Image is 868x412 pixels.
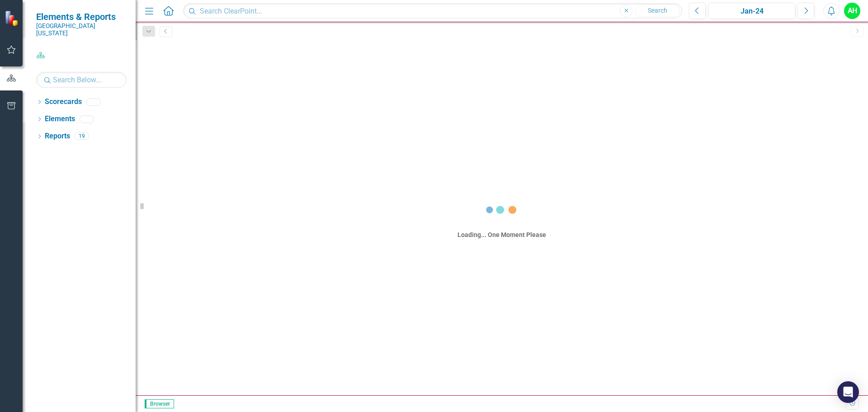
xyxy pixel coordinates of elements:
div: Open Intercom Messenger [837,381,859,403]
span: Search [648,7,667,14]
span: Browser [145,399,174,408]
button: Jan-24 [708,3,795,19]
span: Elements & Reports [36,11,127,22]
button: AH [844,3,860,19]
div: Jan-24 [712,6,792,17]
img: ClearPoint Strategy [5,10,20,26]
small: [GEOGRAPHIC_DATA][US_STATE] [36,22,127,37]
a: Reports [45,131,70,142]
input: Search ClearPoint... [183,3,682,19]
div: Loading... One Moment Please [458,230,546,239]
div: 19 [75,133,89,140]
button: Search [635,5,680,17]
a: Elements [45,114,75,124]
input: Search Below... [36,72,127,88]
a: Scorecards [45,97,82,107]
